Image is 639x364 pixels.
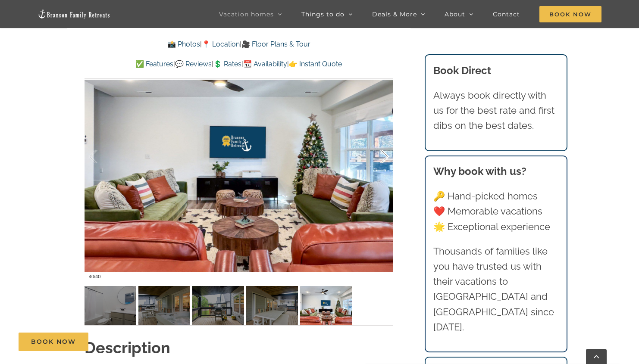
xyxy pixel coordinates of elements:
[433,189,559,234] p: 🔑 Hand-picked homes ❤️ Memorable vacations 🌟 Exceptional experience
[192,286,244,325] img: Camp-Stillwater-at-Table-Rock-Lake-Branson-Family-Retreats-vacation-home-1109-scaled.jpg-nggid042...
[301,11,345,17] span: Things to do
[85,286,136,325] img: Camp-Stillwater-at-Table-Rock-Lake-Branson-Family-Retreats-vacation-home-1067-scaled.jpg-nggid042...
[85,39,393,50] p: | |
[445,11,465,17] span: About
[493,11,520,17] span: Contact
[241,40,310,48] a: 🎥 Floor Plans & Tour
[138,286,190,325] img: Camp-Stillwater-at-Table-Rock-Lake-Branson-Family-Retreats-vacation-home-1119-scaled.jpg-nggid042...
[202,40,240,48] a: 📍 Location
[38,9,111,19] img: Branson Family Retreats Logo
[175,60,212,68] a: 💬 Reviews
[213,60,241,68] a: 💲 Rates
[289,60,342,68] a: 👉 Instant Quote
[433,244,559,335] p: Thousands of families like you have trusted us with their vacations to [GEOGRAPHIC_DATA] and [GEO...
[300,286,352,325] img: Camp-Stillwater-Christmas-at-Table-Rock-Lake-Branson-Missouri-1404-Edit-scaled.jpg-nggid042642-ng...
[19,333,88,351] a: Book Now
[219,11,274,17] span: Vacation homes
[433,88,559,134] p: Always book directly with us for the best rate and first dibs on the best dates.
[433,164,559,179] h3: Why book with us?
[135,60,173,68] a: ✅ Features
[243,60,287,68] a: 📆 Availability
[246,286,298,325] img: Camp-Stillwater-at-Table-Rock-Lake-Branson-Family-Retreats-vacation-home-1112-scaled.jpg-nggid042...
[85,59,393,70] p: | | | |
[433,64,491,77] b: Book Direct
[372,11,417,17] span: Deals & More
[31,338,76,345] span: Book Now
[539,6,601,22] span: Book Now
[85,339,170,357] strong: Description
[167,40,200,48] a: 📸 Photos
